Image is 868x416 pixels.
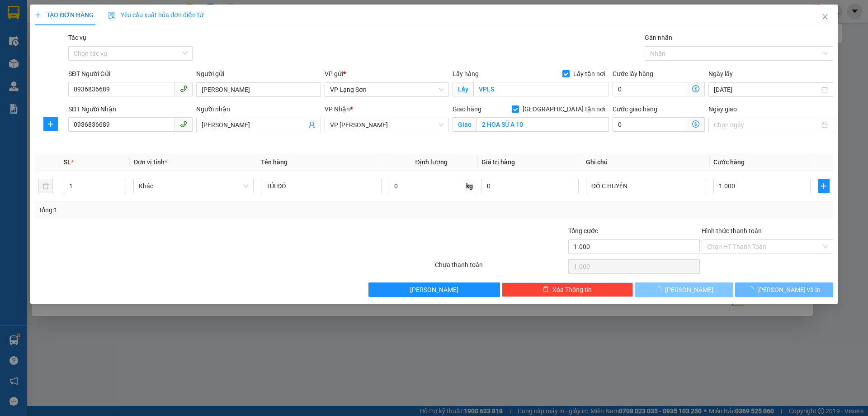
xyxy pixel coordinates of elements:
[44,120,57,128] span: plus
[180,85,187,92] span: phone
[708,70,733,77] label: Ngày lấy
[570,69,609,79] span: Lấy tận nơi
[330,83,443,96] span: VP Lạng Sơn
[261,158,288,166] span: Tên hàng
[757,285,821,295] span: [PERSON_NAME] và In
[68,34,86,41] label: Tác vụ
[64,158,71,166] span: SL
[434,260,567,276] div: Chưa thanh toán
[582,153,710,171] th: Ghi chú
[35,12,41,18] span: plus
[476,117,609,132] input: Giao tận nơi
[586,179,706,193] input: Ghi Chú
[108,11,203,19] span: Yêu cầu xuất hóa đơn điện tử
[453,105,481,113] span: Giao hàng
[108,12,115,19] img: icon
[68,104,193,114] div: SĐT Người Nhận
[502,282,633,297] button: deleteXóa Thông tin
[43,117,58,131] button: plus
[735,282,833,297] button: [PERSON_NAME] và In
[519,104,609,114] span: [GEOGRAPHIC_DATA] tận nơi
[552,285,592,295] span: Xóa Thông tin
[261,179,381,193] input: VD: Bàn, Ghế
[692,120,699,128] span: dollar-circle
[325,69,449,79] div: VP gửi
[38,205,335,215] div: Tổng: 1
[453,117,476,132] span: Giao
[821,13,829,20] span: close
[818,179,830,193] button: plus
[453,70,479,77] span: Lấy hàng
[692,85,699,92] span: dollar-circle
[613,117,687,132] input: Cước giao hàng
[38,179,53,193] button: delete
[139,179,248,193] span: Khác
[465,179,474,193] span: kg
[68,69,193,79] div: SĐT Người Gửi
[473,82,609,96] input: Lấy tận nơi
[330,118,443,132] span: VP Minh Khai
[818,182,829,190] span: plus
[665,285,713,295] span: [PERSON_NAME]
[415,158,448,166] span: Định lượng
[196,69,321,79] div: Người gửi
[325,105,350,113] span: VP Nhận
[812,5,838,30] button: Close
[635,282,733,297] button: [PERSON_NAME]
[613,105,657,113] label: Cước giao hàng
[568,227,598,234] span: Tổng cước
[713,158,745,166] span: Cước hàng
[308,121,316,129] span: user-add
[714,85,819,95] input: Ngày lấy
[747,286,757,292] span: loading
[613,82,687,96] input: Cước lấy hàng
[708,105,737,113] label: Ngày giao
[133,158,167,166] span: Đơn vị tính
[481,158,515,166] span: Giá trị hàng
[453,82,473,96] span: Lấy
[645,34,672,41] label: Gán nhãn
[702,227,762,234] label: Hình thức thanh toán
[481,179,579,193] input: 0
[196,104,321,114] div: Người nhận
[655,286,665,292] span: loading
[180,120,187,128] span: phone
[368,282,500,297] button: [PERSON_NAME]
[714,120,819,130] input: Ngày giao
[410,285,458,295] span: [PERSON_NAME]
[542,286,549,293] span: delete
[613,70,653,77] label: Cước lấy hàng
[35,11,94,19] span: TẠO ĐƠN HÀNG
